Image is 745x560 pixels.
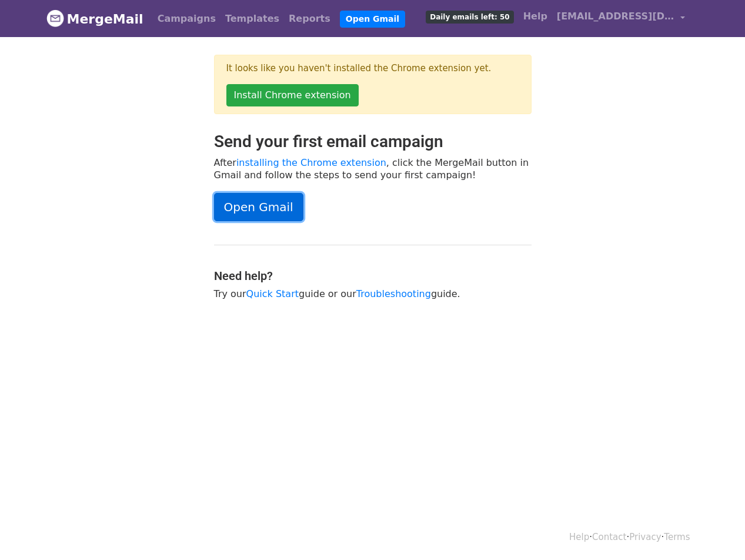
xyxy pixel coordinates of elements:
[519,5,552,28] a: Help
[686,504,745,560] iframe: Chat Widget
[46,9,64,27] img: MergeMail logo
[226,62,519,75] p: It looks like you haven't installed the Chrome extension yet.
[236,157,386,168] a: installing the Chrome extension
[214,156,532,181] p: After , click the MergeMail button in Gmail and follow the steps to send your first campaign!
[226,84,359,106] a: Install Chrome extension
[284,7,335,31] a: Reports
[153,7,221,31] a: Campaigns
[46,6,143,31] a: MergeMail
[340,11,405,28] a: Open Gmail
[214,269,532,283] h4: Need help?
[214,288,532,300] p: Try our guide or our guide.
[214,193,303,221] a: Open Gmail
[569,532,589,542] a: Help
[629,532,661,542] a: Privacy
[592,532,626,542] a: Contact
[552,5,690,32] a: [EMAIL_ADDRESS][DOMAIN_NAME]
[214,132,532,152] h2: Send your first email campaign
[246,288,299,299] a: Quick Start
[426,11,513,24] span: Daily emails left: 50
[557,9,674,24] span: [EMAIL_ADDRESS][DOMAIN_NAME]
[664,532,690,542] a: Terms
[221,7,284,31] a: Templates
[356,288,431,299] a: Troubleshooting
[421,5,518,28] a: Daily emails left: 50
